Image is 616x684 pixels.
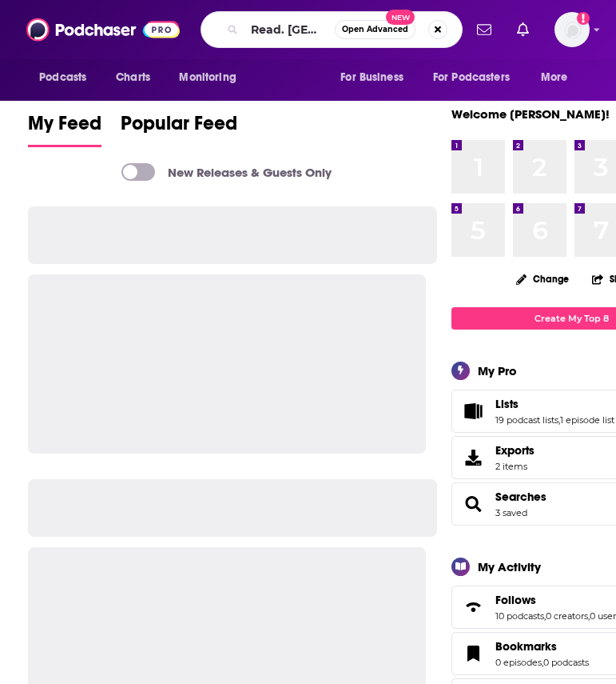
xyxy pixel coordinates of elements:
span: New [386,10,415,25]
div: My Pro [478,363,517,378]
span: , [588,610,590,622]
a: 1 episode list [560,414,614,426]
button: Change [507,269,578,289]
span: For Podcasters [433,66,510,89]
img: User Profile [554,12,590,47]
button: open menu [329,62,423,93]
span: Monitoring [179,66,236,89]
button: Open AdvancedNew [335,20,415,39]
span: Follows [495,593,536,607]
span: Lists [495,397,519,411]
span: My Feed [28,111,101,145]
a: My Feed [28,111,101,147]
a: 19 podcast lists [495,414,558,426]
a: 0 creators [546,610,588,622]
span: 2 items [495,461,535,472]
a: 0 episodes [495,657,542,668]
a: Searches [457,493,489,515]
div: My Activity [478,559,541,574]
a: Bookmarks [495,639,589,654]
span: Popular Feed [121,111,237,145]
a: Popular Feed [121,111,237,147]
a: Lists [457,400,489,422]
span: Exports [495,443,535,458]
a: Charts [105,62,160,93]
a: Bookmarks [457,642,489,665]
span: , [542,657,543,668]
span: , [558,414,560,426]
a: New Releases & Guests Only [121,163,332,181]
svg: Add a profile image [577,12,590,25]
span: Charts [116,66,150,89]
input: Search podcasts, credits, & more... [244,17,335,42]
span: More [541,66,568,89]
span: Open Advanced [342,26,408,34]
span: , [544,610,546,622]
button: open menu [168,62,256,93]
a: Lists [495,397,614,411]
a: 10 podcasts [495,610,544,622]
span: Podcasts [39,66,86,89]
a: Welcome [PERSON_NAME]! [451,106,610,122]
a: Searches [495,490,546,504]
a: 0 podcasts [543,657,589,668]
button: open menu [530,62,588,93]
a: Follows [457,596,489,618]
span: Exports [457,446,489,469]
button: Show profile menu [554,12,590,47]
a: Show notifications dropdown [471,16,498,43]
a: Show notifications dropdown [511,16,535,43]
div: Search podcasts, credits, & more... [201,11,463,48]
span: Bookmarks [495,639,557,654]
span: Logged in as shcarlos [554,12,590,47]
span: For Business [340,66,403,89]
button: open menu [423,62,533,93]
button: open menu [28,62,107,93]
img: Podchaser - Follow, Share and Rate Podcasts [26,14,180,45]
a: 3 saved [495,507,527,518]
